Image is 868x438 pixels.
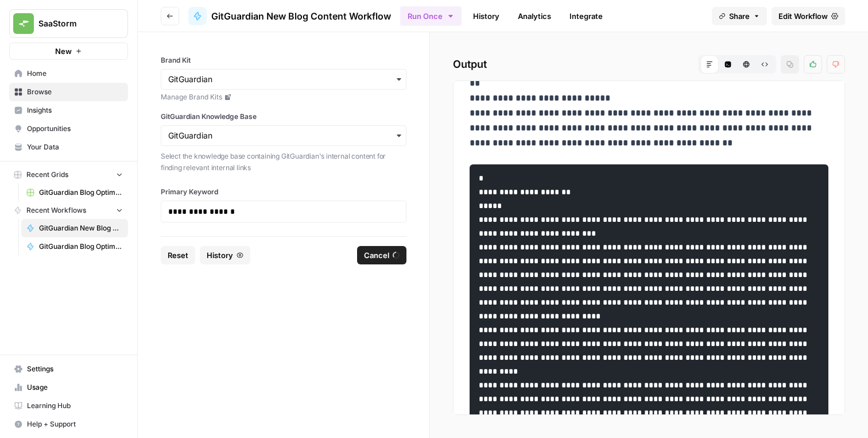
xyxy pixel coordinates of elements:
button: Recent Workflows [9,202,128,219]
button: Cancel [357,246,406,264]
label: GitGuardian Knowledge Base [161,112,406,122]
img: SaaStorm Logo [13,13,34,34]
a: Home [9,64,128,83]
label: Brand Kit [161,55,406,66]
span: GitGuardian New Blog Content Workflow [211,9,391,23]
a: Usage [9,378,128,397]
a: Edit Workflow [772,7,845,25]
span: Opportunities [27,124,123,134]
span: GitGuardian New Blog Content Workflow [39,223,123,233]
span: Recent Workflows [26,205,86,216]
button: History [200,246,250,264]
span: Settings [27,364,123,374]
span: Edit Workflow [778,10,828,22]
button: Share [712,7,767,25]
a: GitGuardian Blog Optimisation [21,183,128,202]
span: Usage [27,382,123,393]
h2: Output [453,55,845,74]
span: Your Data [27,142,123,152]
button: Recent Grids [9,166,128,183]
button: Workspace: SaaStorm [9,9,128,38]
span: Help + Support [27,419,123,429]
span: Share [729,10,750,22]
span: History [207,249,233,261]
a: Analytics [511,7,558,25]
button: Help + Support [9,415,128,433]
span: Recent Grids [26,170,68,180]
span: Learning Hub [27,401,123,411]
a: GitGuardian New Blog Content Workflow [188,7,391,25]
a: Opportunities [9,120,128,138]
a: History [466,7,506,25]
span: SaaStorm [38,18,108,29]
span: Reset [168,249,188,261]
input: GitGuardian [168,74,399,85]
button: Run Once [400,6,462,26]
span: New [55,45,72,57]
a: GitGuardian Blog Optimisation Workflow [21,237,128,256]
span: GitGuardian Blog Optimisation Workflow [39,241,123,252]
a: Insights [9,101,128,120]
a: Manage Brand Kits [161,92,406,102]
a: Integrate [563,7,610,25]
a: Settings [9,360,128,378]
button: Reset [161,246,195,264]
span: Cancel [364,249,389,261]
a: GitGuardian New Blog Content Workflow [21,219,128,237]
a: Learning Hub [9,397,128,415]
span: Insights [27,105,123,116]
button: New [9,43,128,60]
a: Your Data [9,138,128,156]
a: Browse [9,83,128,101]
input: GitGuardian [168,130,399,141]
label: Primary Keyword [161,187,406,197]
p: Select the knowledge base containing GitGuardian's internal content for finding relevant internal... [161,151,406,173]
span: Browse [27,87,123,97]
span: Home [27,68,123,79]
span: GitGuardian Blog Optimisation [39,187,123,198]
